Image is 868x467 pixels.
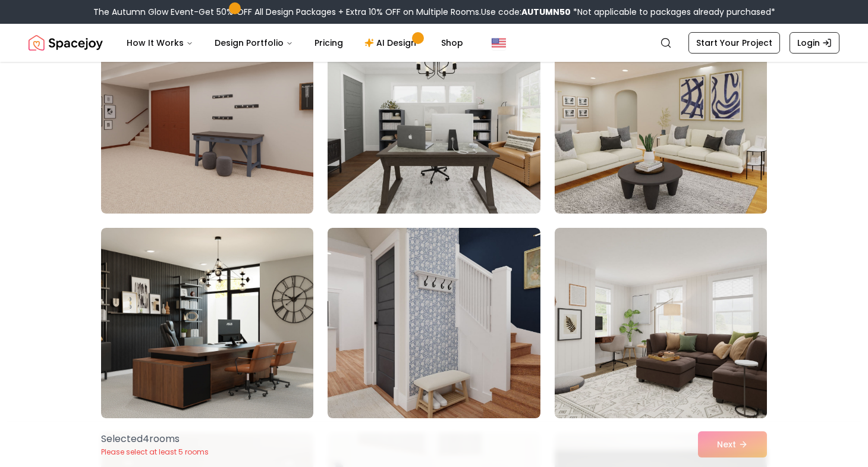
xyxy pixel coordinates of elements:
button: Design Portfolio [205,31,303,55]
a: Login [790,32,839,54]
img: United States [492,36,506,50]
a: Pricing [305,31,353,55]
img: Spacejoy Logo [29,31,103,55]
a: Spacejoy [29,31,103,55]
nav: Global [29,24,839,62]
img: Room room-20 [328,228,540,418]
a: Shop [432,31,473,55]
img: Room room-18 [555,23,767,214]
b: AUTUMN50 [521,6,571,18]
a: AI Design [355,31,429,55]
img: Room room-21 [555,228,767,418]
img: Room room-17 [322,18,545,218]
p: Selected 4 room s [101,432,209,446]
img: Room room-19 [101,228,313,418]
p: Please select at least 5 rooms [101,447,209,457]
img: Room room-16 [101,23,313,214]
a: Start Your Project [688,32,780,54]
span: *Not applicable to packages already purchased* [571,6,775,18]
div: The Autumn Glow Event-Get 50% OFF All Design Packages + Extra 10% OFF on Multiple Rooms. [93,6,775,18]
nav: Main [117,31,473,55]
button: How It Works [117,31,203,55]
span: Use code: [481,6,571,18]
